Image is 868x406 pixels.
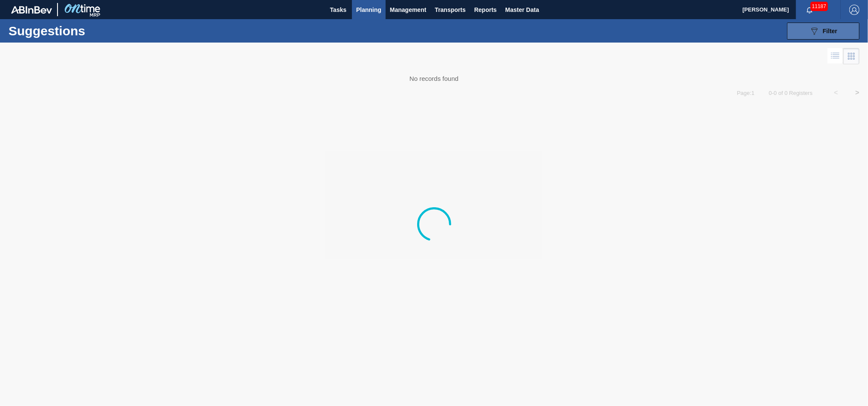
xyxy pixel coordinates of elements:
[505,5,539,15] span: Master Data
[329,5,348,15] span: Tasks
[435,5,466,15] span: Transports
[810,2,828,11] span: 11187
[356,5,381,15] span: Planning
[849,5,859,15] img: Logout
[390,5,427,15] span: Management
[823,28,837,34] span: Filter
[796,4,823,16] button: Notifications
[9,26,160,36] h1: Suggestions
[11,6,52,14] img: TNhmsLtSVTkK8tSr43FrP2fwEKptu5GPRR3wAAAABJRU5ErkJggg==
[474,5,497,15] span: Reports
[787,23,859,40] button: Filter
